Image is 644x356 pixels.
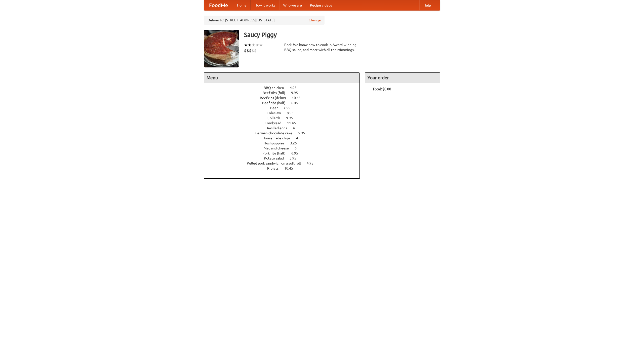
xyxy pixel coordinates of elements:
div: Pork. We know how to cook it. Award-winning BBQ sauce, and meat with all the trimmings. [284,42,360,52]
a: Who we are [279,0,306,10]
a: Collards 9.95 [267,116,302,120]
span: German chocolate cake [255,131,297,135]
a: Pulled pork sandwich on a soft roll 4.95 [247,161,323,165]
a: German chocolate cake 5.95 [255,131,314,135]
span: 8.95 [287,111,299,115]
span: Beef ribs (half) [262,101,291,105]
a: Help [419,0,435,10]
a: Beef ribs (full) 9.95 [263,91,307,95]
li: ★ [259,42,263,48]
span: Hushpuppies [264,141,289,145]
a: Housemade chips 4 [262,136,307,140]
a: Beef ribs (half) 6.45 [262,101,307,105]
li: $ [244,48,247,53]
span: Cornbread [265,121,286,125]
span: Beef ribs (full) [263,91,290,95]
span: 10.45 [292,96,306,100]
span: 4.95 [290,86,302,90]
li: $ [254,48,257,53]
a: Devilled eggs 4 [265,126,304,130]
img: angular.jpg [204,30,239,67]
a: Mac and cheese 6 [264,146,306,150]
a: Change [309,18,321,23]
a: Recipe videos [306,0,336,10]
span: Housemade chips [262,136,295,140]
span: Devilled eggs [265,126,292,130]
span: Pork ribs (half) [262,151,291,155]
span: 4 [293,126,300,130]
a: How it works [251,0,279,10]
span: 9.95 [286,116,298,120]
span: Potato salad [264,156,289,160]
li: ★ [244,42,248,48]
a: BBQ chicken 4.95 [264,86,306,90]
a: Cornbread 11.45 [265,121,305,125]
span: 4.95 [307,161,318,165]
span: Beef ribs (delux) [260,96,291,100]
a: Beef ribs (delux) 10.45 [260,96,310,100]
span: Riblets [267,166,284,170]
span: Mac and cheese [264,146,294,150]
span: 6.45 [291,101,303,105]
li: $ [249,48,252,53]
span: 6.95 [291,151,303,155]
a: Beer 7.55 [270,106,300,110]
h4: Your order [365,73,440,83]
span: 3.95 [290,156,301,160]
span: 3.25 [290,141,302,145]
span: 9.95 [291,91,303,95]
span: 4 [296,136,303,140]
a: Coleslaw 8.95 [267,111,303,115]
span: Coleslaw [267,111,286,115]
li: ★ [255,42,259,48]
li: $ [252,48,254,53]
span: 10.45 [284,166,298,170]
li: $ [247,48,249,53]
span: 6 [295,146,302,150]
a: FoodMe [204,0,233,10]
a: Potato salad 3.95 [264,156,306,160]
span: 7.55 [284,106,295,110]
b: Total: $0.00 [373,87,391,91]
span: 11.45 [287,121,301,125]
h3: Saucy Piggy [244,30,440,40]
li: ★ [248,42,252,48]
a: Riblets 10.45 [267,166,302,170]
span: 5.95 [298,131,310,135]
a: Pork ribs (half) 6.95 [262,151,307,155]
span: Beer [270,106,283,110]
span: Collards [267,116,285,120]
a: Home [233,0,251,10]
li: ★ [252,42,255,48]
span: Pulled pork sandwich on a soft roll [247,161,306,165]
span: BBQ chicken [264,86,289,90]
a: Hushpuppies 3.25 [264,141,306,145]
h4: Menu [204,73,359,83]
div: Deliver to: [STREET_ADDRESS][US_STATE] [204,16,325,25]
